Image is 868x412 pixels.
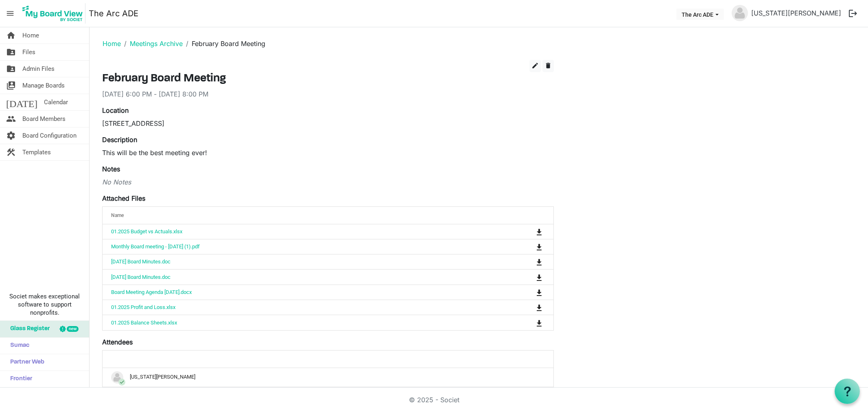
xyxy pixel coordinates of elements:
[676,9,724,20] button: The Arc ADE dropdownbutton
[22,127,77,144] span: Board Configuration
[103,269,503,284] td: 01.15.2025 Board Minutes.doc is template cell column header Name
[503,224,553,239] td: is Command column column header
[748,5,844,21] a: [US_STATE][PERSON_NAME]
[533,256,545,267] button: Download
[22,27,39,44] span: Home
[22,77,65,94] span: Manage Boards
[6,144,16,160] span: construction
[22,61,55,77] span: Admin Files
[111,304,175,310] a: 01.2025 Profit and Loss.xlsx
[111,228,182,234] a: 01.2025 Budget vs Actuals.xlsx
[20,3,89,24] a: My Board View Logo
[111,259,171,265] a: [DATE] Board Minutes.doc
[6,127,16,144] span: settings
[183,39,265,48] li: February Board Meeting
[503,269,553,284] td: is Command column column header
[542,60,554,72] button: delete
[111,243,200,250] a: Monthly Board meeting - [DATE] (1).pdf
[409,396,459,404] a: © 2025 - Societ
[103,254,503,269] td: 02.01.2025 Board Minutes.doc is template cell column header Name
[6,44,16,60] span: folder_shared
[6,111,16,127] span: people
[102,177,554,187] div: No Notes
[6,27,16,44] span: home
[102,148,554,158] p: This will be the best meeting ever!
[103,39,121,48] a: Home
[102,337,133,347] label: Attendees
[102,118,554,128] div: [STREET_ADDRESS]
[118,379,125,386] span: check
[533,226,545,237] button: Download
[533,317,545,328] button: Download
[2,6,18,21] span: menu
[6,61,16,77] span: folder_shared
[503,315,553,330] td: is Command column column header
[103,300,503,315] td: 01.2025 Profit and Loss.xlsx is template cell column header Name
[531,62,539,69] span: edit
[533,287,545,298] button: Download
[22,111,66,127] span: Board Members
[89,5,138,22] a: The Arc ADE
[103,368,553,387] td: checkGeorgia Edson is template cell column header
[111,371,123,384] img: no-profile-picture.svg
[503,300,553,315] td: is Command column column header
[6,371,32,387] span: Frontier
[6,77,16,94] span: switch_account
[6,354,44,370] span: Partner Web
[67,326,79,332] div: new
[111,320,177,326] a: 01.2025 Balance Sheets.xlsx
[503,239,553,254] td: is Command column column header
[103,315,503,330] td: 01.2025 Balance Sheets.xlsx is template cell column header Name
[111,371,545,384] div: [US_STATE][PERSON_NAME]
[732,5,748,21] img: no-profile-picture.svg
[102,135,137,145] label: Description
[111,213,124,218] span: Name
[22,44,35,60] span: Files
[533,271,545,283] button: Download
[6,94,37,110] span: [DATE]
[503,254,553,269] td: is Command column column header
[6,337,29,354] span: Sumac
[20,3,85,24] img: My Board View Logo
[103,285,503,300] td: Board Meeting Agenda 2-19-25.docx is template cell column header Name
[103,239,503,254] td: Monthly Board meeting - February 19 2025 (1).pdf is template cell column header Name
[103,224,503,239] td: 01.2025 Budget vs Actuals.xlsx is template cell column header Name
[533,302,545,313] button: Download
[4,292,85,317] span: Societ makes exceptional software to support nonprofits.
[544,62,552,69] span: delete
[22,144,51,160] span: Templates
[102,164,120,174] label: Notes
[130,39,183,48] a: Meetings Archive
[111,274,171,280] a: [DATE] Board Minutes.doc
[6,321,50,337] span: Glass Register
[102,72,554,86] h3: February Board Meeting
[102,105,129,115] label: Location
[111,289,192,295] a: Board Meeting Agenda [DATE].docx
[844,5,861,22] button: logout
[533,241,545,252] button: Download
[44,94,68,110] span: Calendar
[102,193,145,203] label: Attached Files
[503,285,553,300] td: is Command column column header
[529,60,541,72] button: edit
[102,89,554,99] div: [DATE] 6:00 PM - [DATE] 8:00 PM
